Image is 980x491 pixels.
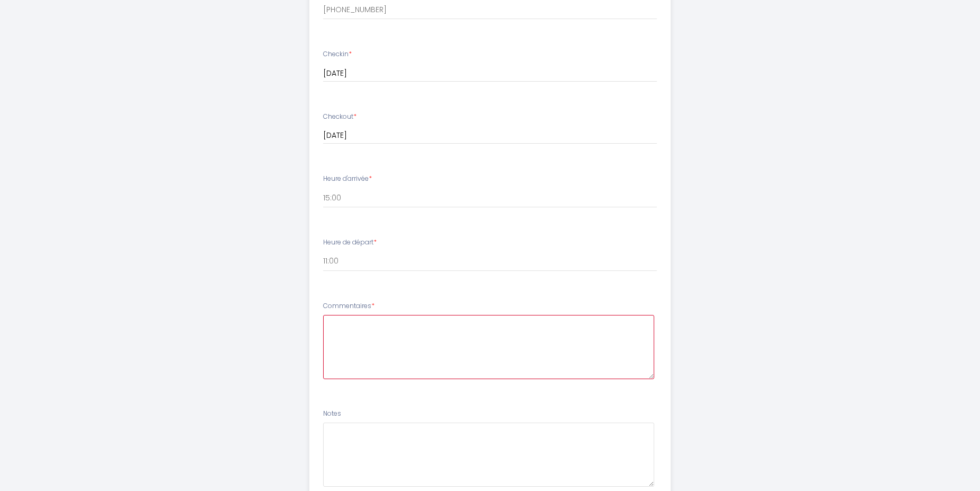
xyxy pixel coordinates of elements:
[323,301,375,311] label: Commentaires
[323,49,352,59] label: Checkin
[323,409,341,419] label: Notes
[323,174,372,184] label: Heure d'arrivée
[323,238,377,248] label: Heure de départ
[323,112,357,122] label: Checkout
